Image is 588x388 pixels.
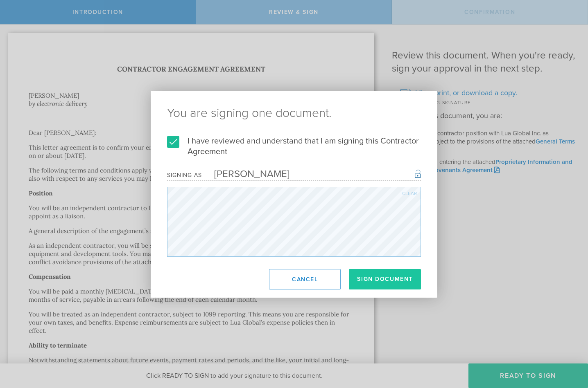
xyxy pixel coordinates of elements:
ng-pluralize: You are signing one document. [167,107,421,119]
button: Cancel [269,269,341,289]
button: Sign Document [349,269,421,289]
div: Signing as [167,172,202,179]
label: I have reviewed and understand that I am signing this Contractor Agreement [167,136,421,157]
iframe: Chat Widget [547,324,588,363]
div: [PERSON_NAME] [202,168,289,180]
